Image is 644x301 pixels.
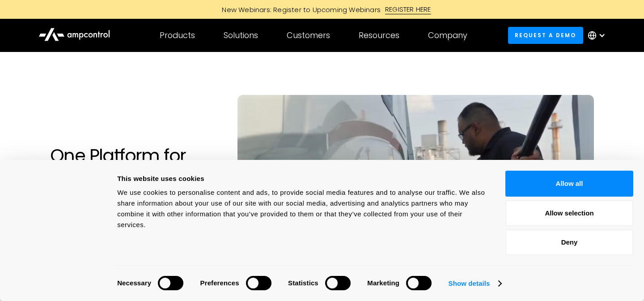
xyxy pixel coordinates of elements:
[117,187,485,230] div: We use cookies to personalise content and ads, to provide social media features and to analyse ou...
[287,30,330,40] div: Customers
[160,30,195,40] div: Products
[428,30,467,40] div: Company
[288,279,318,287] strong: Statistics
[367,279,399,287] strong: Marketing
[508,27,583,43] a: Request a demo
[117,173,485,184] div: This website uses cookies
[200,279,239,287] strong: Preferences
[385,4,431,14] div: REGISTER HERE
[359,30,399,40] div: Resources
[505,171,633,197] button: Allow all
[213,5,385,14] div: New Webinars: Register to Upcoming Webinars
[449,277,501,290] a: Show details
[224,30,258,40] div: Solutions
[505,229,633,255] button: Deny
[505,200,633,226] button: Allow selection
[50,145,220,188] h1: One Platform for EV Charging Hubs
[121,4,523,14] a: New Webinars: Register to Upcoming WebinarsREGISTER HERE
[117,279,151,287] strong: Necessary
